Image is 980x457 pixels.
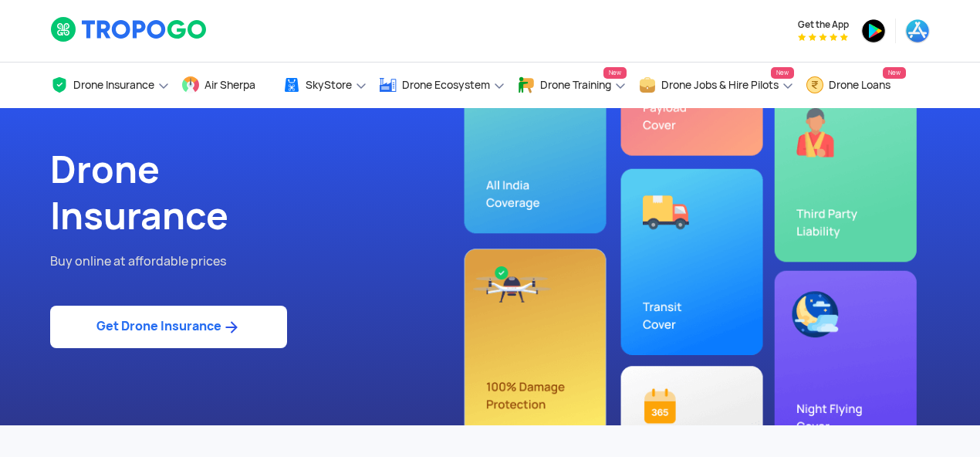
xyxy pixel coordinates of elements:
[181,63,271,108] a: Air Sherpa
[204,79,255,91] span: Air Sherpa
[402,79,490,91] span: Drone Ecosystem
[661,79,779,91] span: Drone Jobs & Hire Pilots
[798,33,848,41] img: App Raking
[771,67,794,79] span: New
[905,19,930,43] img: ic_appstore.png
[50,16,208,42] img: logoHeader.svg
[282,63,367,108] a: SkyStore
[73,79,154,91] span: Drone Insurance
[50,306,287,348] a: Get Drone Insurance
[50,147,478,239] h1: Drone Insurance
[798,19,849,31] span: Get the App
[883,67,906,79] span: New
[806,63,906,108] a: Drone LoansNew
[603,67,627,79] span: New
[306,79,352,91] span: SkyStore
[50,252,478,272] p: Buy online at affordable prices
[829,79,890,91] span: Drone Loans
[50,63,170,108] a: Drone Insurance
[638,63,794,108] a: Drone Jobs & Hire PilotsNew
[540,79,611,91] span: Drone Training
[517,63,627,108] a: Drone TrainingNew
[861,19,886,43] img: ic_playstore.png
[221,318,241,337] img: ic_arrow_forward_blue.svg
[379,63,505,108] a: Drone Ecosystem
